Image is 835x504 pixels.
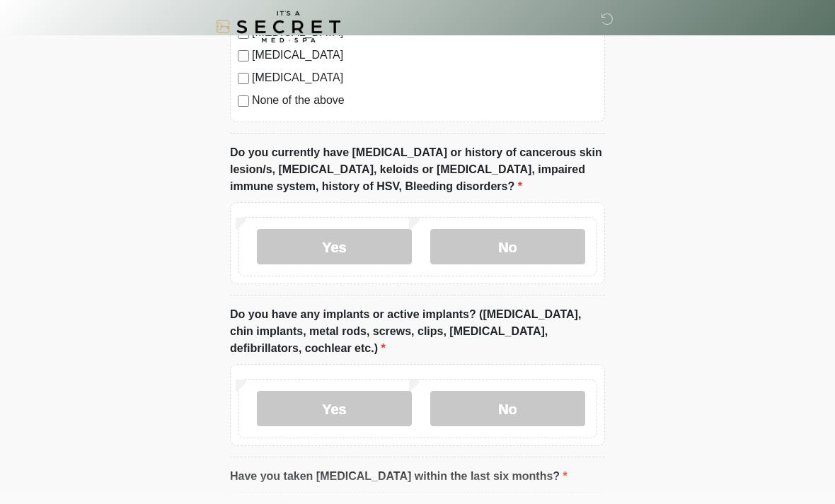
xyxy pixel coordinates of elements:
[238,73,249,84] input: [MEDICAL_DATA]
[252,69,597,86] label: [MEDICAL_DATA]
[430,391,585,426] label: No
[238,95,249,107] input: None of the above
[257,391,412,426] label: Yes
[216,11,340,42] img: It's A Secret Med Spa Logo
[230,306,605,357] label: Do you have any implants or active implants? ([MEDICAL_DATA], chin implants, metal rods, screws, ...
[257,229,412,264] label: Yes
[230,144,605,195] label: Do you currently have [MEDICAL_DATA] or history of cancerous skin lesion/s, [MEDICAL_DATA], keloi...
[430,229,585,264] label: No
[238,50,249,61] input: [MEDICAL_DATA]
[252,47,597,64] label: [MEDICAL_DATA]
[252,92,597,109] label: None of the above
[230,468,568,485] label: Have you taken [MEDICAL_DATA] within the last six months?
